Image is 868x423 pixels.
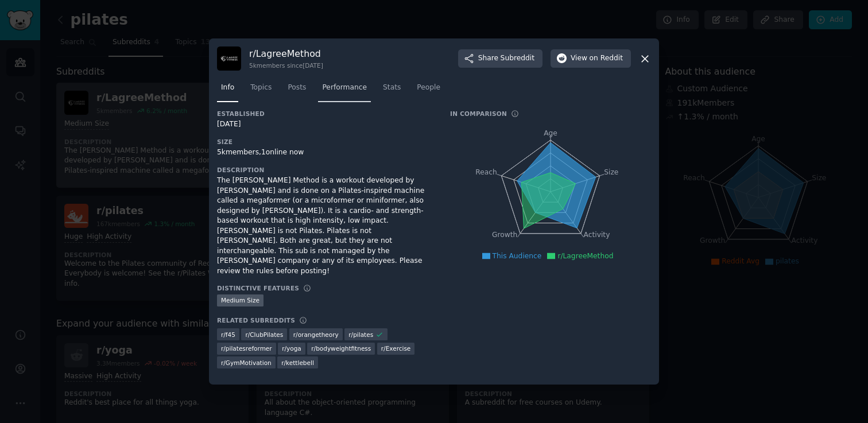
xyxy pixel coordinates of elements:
[551,49,631,68] button: Viewon Reddit
[249,61,323,69] div: 5k members since [DATE]
[282,344,301,352] span: r/ yoga
[557,252,613,260] span: r/LagreeMethod
[311,344,371,352] span: r/ bodyweightfitness
[217,79,238,102] a: Info
[381,344,411,352] span: r/ Exercise
[221,83,234,93] span: Info
[250,83,272,93] span: Topics
[249,48,323,60] h3: r/ LagreeMethod
[450,110,507,118] h3: In Comparison
[571,53,623,64] span: View
[217,46,241,71] img: LagreeMethod
[544,129,557,137] tspan: Age
[590,53,623,64] span: on Reddit
[221,331,235,339] span: r/ f45
[217,110,434,118] h3: Established
[413,79,444,102] a: People
[458,49,542,68] button: ShareSubreddit
[288,83,306,93] span: Posts
[475,168,497,176] tspan: Reach
[245,331,283,339] span: r/ ClubPilates
[584,231,610,239] tspan: Activity
[383,83,401,93] span: Stats
[217,119,434,130] div: [DATE]
[417,83,440,93] span: People
[379,79,405,102] a: Stats
[322,83,367,93] span: Performance
[221,359,272,367] span: r/ GymMotivation
[318,79,371,102] a: Performance
[493,252,542,260] span: This Audience
[492,231,517,239] tspan: Growth
[246,79,276,102] a: Topics
[604,168,618,176] tspan: Size
[217,294,263,306] div: Medium Size
[217,148,434,158] div: 5k members, 1 online now
[217,176,434,276] div: The [PERSON_NAME] Method is a workout developed by [PERSON_NAME] and is done on a Pilates-inspire...
[478,53,534,64] span: Share
[284,79,310,102] a: Posts
[348,331,373,339] span: r/ pilates
[221,344,272,352] span: r/ pilatesreformer
[217,166,434,174] h3: Description
[293,331,339,339] span: r/ orangetheory
[217,316,295,324] h3: Related Subreddits
[281,359,314,367] span: r/ kettlebell
[217,284,299,292] h3: Distinctive Features
[217,138,434,146] h3: Size
[501,53,534,64] span: Subreddit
